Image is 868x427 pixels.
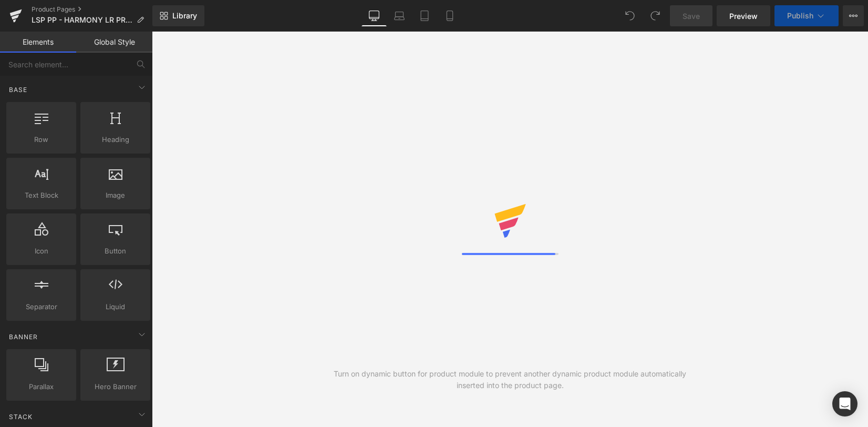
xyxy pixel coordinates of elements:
span: Hero Banner [84,381,147,392]
span: Row [9,134,73,145]
span: Button [84,246,147,257]
span: Parallax [9,381,73,392]
a: Mobile [437,5,462,26]
span: Stack [8,412,34,422]
span: Publish [787,12,813,20]
span: Banner [8,332,39,342]
span: Icon [9,246,73,257]
button: More [843,5,864,26]
span: Heading [84,134,147,145]
button: Redo [645,5,666,26]
span: Text Block [9,190,73,201]
span: LSP PP - HARMONY LR PRESETS [32,16,132,24]
div: Open Intercom Messenger [832,391,857,416]
span: Separator [9,301,73,312]
a: New Library [152,5,204,26]
span: Save [683,11,700,22]
button: Undo [619,5,640,26]
span: Base [8,85,28,95]
a: Laptop [387,5,412,26]
a: Global Style [76,32,152,53]
button: Publish [774,5,839,26]
span: Library [172,11,197,21]
a: Product Pages [32,5,152,14]
span: Liquid [84,301,147,312]
span: Preview [729,11,758,22]
div: Turn on dynamic button for product module to prevent another dynamic product module automatically... [331,368,689,391]
a: Tablet [412,5,437,26]
span: Image [84,190,147,201]
a: Desktop [361,5,387,26]
a: Preview [717,5,770,26]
